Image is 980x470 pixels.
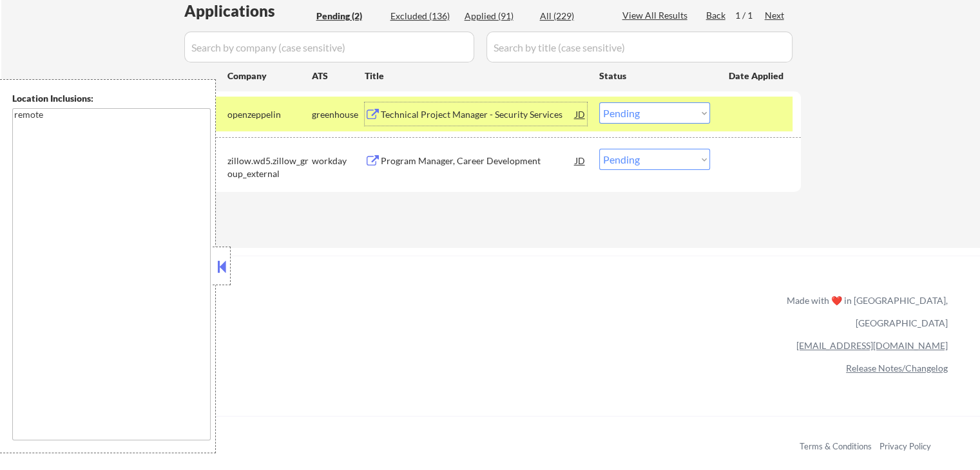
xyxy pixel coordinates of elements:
[312,70,365,82] div: ATS
[622,9,691,22] div: View All Results
[316,10,381,23] div: Pending (2)
[486,32,793,62] input: Search by title (case sensitive)
[184,32,474,62] input: Search by company (case sensitive)
[574,149,587,172] div: JD
[735,9,765,22] div: 1 / 1
[12,92,211,105] div: Location Inclusions:
[796,340,948,351] a: [EMAIL_ADDRESS][DOMAIN_NAME]
[765,9,785,22] div: Next
[846,362,948,373] a: Release Notes/Changelog
[706,9,727,22] div: Back
[782,289,948,334] div: Made with ❤️ in [GEOGRAPHIC_DATA], [GEOGRAPHIC_DATA]
[381,108,575,121] div: Technical Project Manager - Security Services
[26,307,517,321] a: Refer & earn free applications 👯‍♀️
[800,441,872,451] a: Terms & Conditions
[312,108,365,121] div: greenhouse
[540,10,604,23] div: All (229)
[465,10,529,23] div: Applied (91)
[365,70,587,82] div: Title
[879,441,931,451] a: Privacy Policy
[390,10,455,23] div: Excluded (136)
[227,70,312,82] div: Company
[574,102,587,126] div: JD
[312,155,365,167] div: workday
[599,64,710,87] div: Status
[227,108,312,121] div: openzeppelin
[227,155,312,180] div: zillow.wd5.zillow_group_external
[381,155,575,167] div: Program Manager, Career Development
[184,3,312,19] div: Applications
[729,70,785,82] div: Date Applied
